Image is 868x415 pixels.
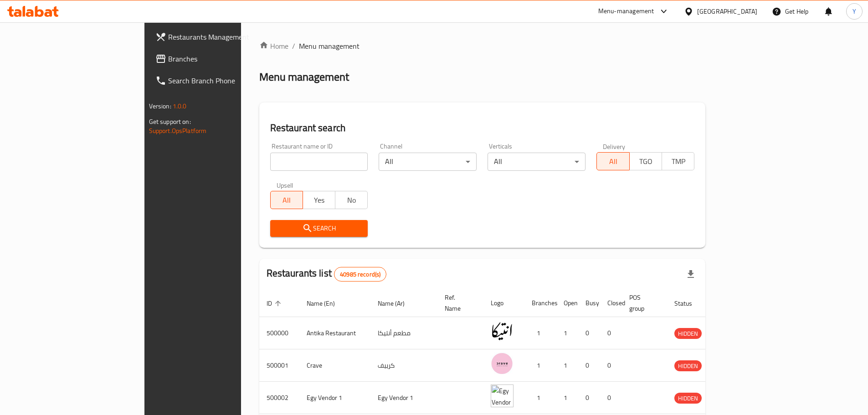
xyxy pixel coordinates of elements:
span: Yes [307,194,332,207]
button: TGO [629,152,662,170]
input: Search for restaurant name or ID.. [270,153,368,171]
span: Name (En) [307,298,347,309]
td: 0 [578,349,600,382]
h2: Menu management [259,70,349,84]
div: HIDDEN [674,360,702,371]
span: HIDDEN [674,361,702,371]
span: Ref. Name [445,292,473,314]
td: 0 [600,317,622,349]
div: [GEOGRAPHIC_DATA] [697,6,757,16]
th: Closed [600,289,622,317]
span: Restaurants Management [168,31,282,42]
a: Restaurants Management [148,26,289,48]
div: All [379,153,477,171]
span: TMP [666,155,691,168]
a: Support.OpsPlatform [149,125,207,137]
span: HIDDEN [674,393,702,404]
td: Crave [299,349,370,382]
a: Search Branch Phone [148,70,289,92]
span: No [339,194,364,207]
td: 0 [600,382,622,414]
td: 1 [556,349,578,382]
span: All [274,194,299,207]
div: HIDDEN [674,328,702,339]
span: 1.0.0 [173,100,187,112]
span: Search [277,223,361,234]
th: Open [556,289,578,317]
a: Branches [148,48,289,70]
th: Branches [524,289,556,317]
button: No [335,191,368,209]
h2: Restaurants list [267,266,387,282]
h2: Restaurant search [270,121,695,135]
td: 1 [556,317,578,349]
nav: breadcrumb [259,41,706,51]
label: Delivery [603,143,626,149]
td: 1 [524,382,556,414]
span: POS group [629,292,656,314]
span: Y [853,6,856,16]
div: HIDDEN [674,393,702,404]
label: Upsell [277,182,293,188]
span: ID [267,298,284,309]
div: Export file [680,263,702,285]
button: TMP [662,152,694,170]
th: Busy [578,289,600,317]
td: Egy Vendor 1 [299,382,370,414]
span: Branches [168,53,282,64]
button: All [596,152,629,170]
span: Search Branch Phone [168,75,282,86]
div: Total records count [334,267,386,282]
td: كرييف [370,349,437,382]
td: Antika Restaurant [299,317,370,349]
td: 1 [524,317,556,349]
th: Logo [483,289,524,317]
span: Menu management [299,41,360,51]
td: 0 [578,382,600,414]
span: Get support on: [149,116,191,128]
span: Name (Ar) [378,298,416,309]
div: All [488,153,586,171]
span: 40985 record(s) [334,270,386,279]
td: 1 [556,382,578,414]
img: Egy Vendor 1 [491,384,514,407]
span: All [601,155,626,168]
div: Menu-management [598,6,654,17]
img: Crave [491,352,514,375]
span: TGO [633,155,658,168]
button: All [270,191,303,209]
button: Yes [303,191,335,209]
img: Antika Restaurant [491,320,514,343]
li: / [292,41,295,51]
span: HIDDEN [674,328,702,339]
td: 0 [600,349,622,382]
td: 0 [578,317,600,349]
td: Egy Vendor 1 [370,382,437,414]
span: Status [674,298,704,309]
td: 1 [524,349,556,382]
td: مطعم أنتيكا [370,317,437,349]
span: Version: [149,100,171,112]
button: Search [270,220,368,237]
